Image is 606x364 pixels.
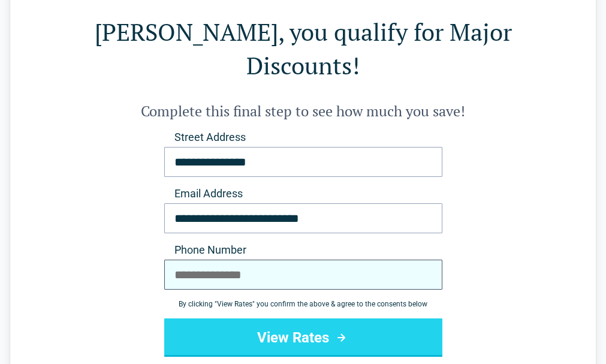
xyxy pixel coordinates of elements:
[164,186,442,201] label: Email Address
[164,130,442,145] label: Street Address
[58,101,548,121] h2: Complete this final step to see how much you save!
[164,299,442,309] div: By clicking " View Rates " you confirm the above & agree to the consents below
[58,15,548,82] h1: [PERSON_NAME], you qualify for Major Discounts!
[164,318,442,357] button: View Rates
[164,243,442,257] label: Phone Number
